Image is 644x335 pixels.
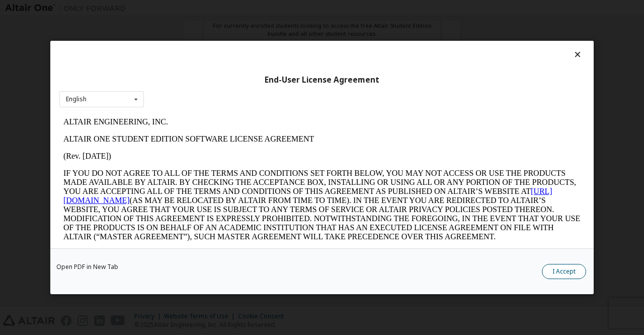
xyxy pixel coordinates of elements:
p: This Altair One Student Edition Software License Agreement (“Agreement”) is between Altair Engine... [4,136,521,172]
p: ALTAIR ENGINEERING, INC. [4,4,521,13]
p: IF YOU DO NOT AGREE TO ALL OF THE TERMS AND CONDITIONS SET FORTH BELOW, YOU MAY NOT ACCESS OR USE... [4,55,521,128]
p: (Rev. [DATE]) [4,38,521,47]
div: English [66,96,87,102]
button: I Accept [542,264,586,279]
div: End-User License Agreement [59,75,585,85]
p: ALTAIR ONE STUDENT EDITION SOFTWARE LICENSE AGREEMENT [4,21,521,30]
a: [URL][DOMAIN_NAME] [4,74,493,91]
a: Open PDF in New Tab [56,264,118,270]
